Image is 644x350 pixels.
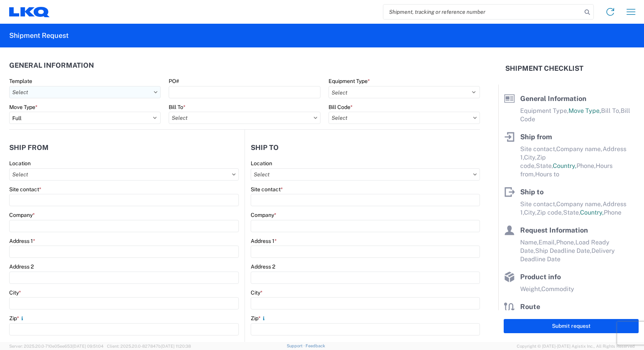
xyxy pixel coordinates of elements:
button: Submit request [504,319,639,333]
span: Product info [520,273,561,281]
a: Support [287,343,306,348]
span: Company name, [556,145,603,153]
span: City, [524,209,537,216]
span: Country, [553,162,577,169]
h2: Shipment Request [9,31,69,40]
label: Template [9,78,32,85]
span: Site contact, [520,145,556,153]
label: Country [127,341,149,348]
label: Address 1 [9,238,35,244]
span: General Information [520,94,586,103]
label: Move Type [9,104,38,111]
span: State, [536,162,553,169]
span: Commodity [541,285,574,293]
span: City, [524,154,537,161]
span: Email, [539,239,556,246]
label: Address 2 [9,263,34,270]
span: Phone [604,209,621,216]
span: Phone, [556,239,575,246]
label: City [251,289,263,296]
span: Name, [520,239,539,246]
span: Hours to [535,171,559,178]
span: Route [520,303,540,311]
input: Shipment, tracking or reference number [383,5,582,19]
span: Move Type, [568,107,601,114]
h2: Ship from [9,144,49,151]
span: Weight, [520,285,541,293]
label: Location [9,160,31,167]
span: Site contact, [520,200,556,208]
span: Ship to [520,188,544,196]
span: Copyright © [DATE]-[DATE] Agistix Inc., All Rights Reserved [517,343,635,350]
label: Zip [251,315,267,322]
a: Feedback [306,343,325,348]
input: Select [329,112,480,124]
span: Country, [580,209,604,216]
h2: Shipment Checklist [505,64,583,73]
label: Bill Code [329,104,353,111]
span: Equipment Type, [520,107,568,114]
span: Ship Deadline Date, [535,247,591,254]
span: Ship from [520,133,552,141]
span: Phone, [577,162,596,169]
input: Select [9,168,239,181]
span: Company name, [556,200,603,208]
label: Site contact [251,186,283,193]
input: Select [169,112,320,124]
label: Country [368,341,390,348]
label: State [251,341,266,348]
span: Request Information [520,226,588,234]
span: [DATE] 09:51:04 [72,344,103,348]
label: PO# [169,78,179,85]
span: Client: 2025.20.0-827847b [107,344,191,348]
h2: General Information [9,62,94,69]
label: Address 1 [251,238,277,244]
span: Server: 2025.20.0-710e05ee653 [9,344,103,348]
span: Zip code, [537,209,563,216]
input: Select [251,168,480,181]
span: [DATE] 11:20:38 [161,344,191,348]
label: State [9,341,25,348]
label: Bill To [169,104,186,111]
label: Location [251,160,272,167]
h2: Ship to [251,144,279,151]
label: Site contact [9,186,41,193]
span: State, [563,209,580,216]
label: Company [9,212,35,218]
label: City [9,289,21,296]
label: Equipment Type [329,78,370,85]
label: Address 2 [251,263,275,270]
span: Bill To, [601,107,621,114]
input: Select [9,86,161,98]
label: Company [251,212,276,218]
label: Zip [9,315,25,322]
